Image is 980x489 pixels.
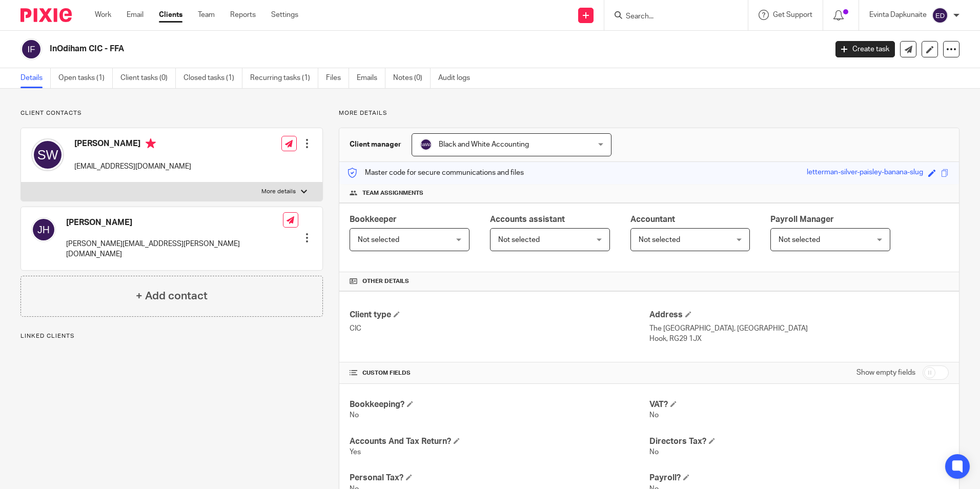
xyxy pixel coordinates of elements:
label: Show empty fields [856,368,915,378]
span: Bookkeeper [350,215,397,223]
a: Team [198,10,215,20]
span: Get Support [773,11,812,18]
p: Linked clients [21,332,323,340]
img: Pixie [21,8,72,22]
a: Emails [357,68,385,88]
span: Accounts assistant [490,215,565,223]
a: Files [326,68,349,88]
h4: VAT? [649,399,949,410]
span: Accountant [630,215,675,223]
p: [EMAIL_ADDRESS][DOMAIN_NAME] [74,161,191,172]
span: Yes [350,449,361,456]
img: svg%3E [31,138,64,171]
h4: Payroll? [649,473,949,483]
a: Client tasks (0) [120,68,176,88]
span: Not selected [498,236,540,243]
p: Evinta Dapkunaite [869,10,927,20]
input: Search [625,12,717,22]
a: Open tasks (1) [58,68,113,88]
h4: Personal Tax? [350,473,649,483]
a: Email [127,10,144,20]
span: Team assignments [362,189,423,197]
p: More details [339,109,959,117]
p: Client contacts [21,109,323,117]
h4: + Add contact [136,288,208,304]
p: [PERSON_NAME][EMAIL_ADDRESS][PERSON_NAME][DOMAIN_NAME] [66,239,283,260]
img: svg%3E [932,7,948,24]
a: Clients [159,10,182,20]
a: Reports [230,10,256,20]
h4: [PERSON_NAME] [74,138,191,151]
p: Master code for secure communications and files [347,168,524,178]
a: Notes (0) [393,68,431,88]
h4: Accounts And Tax Return? [350,436,649,447]
span: Other details [362,277,409,286]
h4: CUSTOM FIELDS [350,369,649,377]
div: letterman-silver-paisley-banana-slug [807,167,923,179]
p: CIC [350,323,649,334]
i: Primary [146,138,156,149]
a: Recurring tasks (1) [250,68,318,88]
a: Closed tasks (1) [183,68,242,88]
a: Audit logs [438,68,478,88]
span: Not selected [639,236,680,243]
img: svg%3E [31,217,56,242]
span: No [649,412,659,419]
a: Work [95,10,111,20]
a: Details [21,68,51,88]
span: Not selected [779,236,820,243]
h4: Client type [350,310,649,320]
span: No [649,449,659,456]
p: More details [261,188,296,196]
p: Hook, RG29 1JX [649,334,949,344]
h3: Client manager [350,139,401,150]
a: Create task [835,41,895,57]
span: Not selected [358,236,399,243]
p: The [GEOGRAPHIC_DATA], [GEOGRAPHIC_DATA] [649,323,949,334]
span: Black and White Accounting [439,141,529,148]
h4: Bookkeeping? [350,399,649,410]
h4: Directors Tax? [649,436,949,447]
span: Payroll Manager [770,215,834,223]
h4: [PERSON_NAME] [66,217,283,228]
a: Settings [271,10,298,20]
span: No [350,412,359,419]
h2: InOdiham CIC - FFA [50,44,666,54]
img: svg%3E [420,138,432,151]
img: svg%3E [21,38,42,60]
h4: Address [649,310,949,320]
